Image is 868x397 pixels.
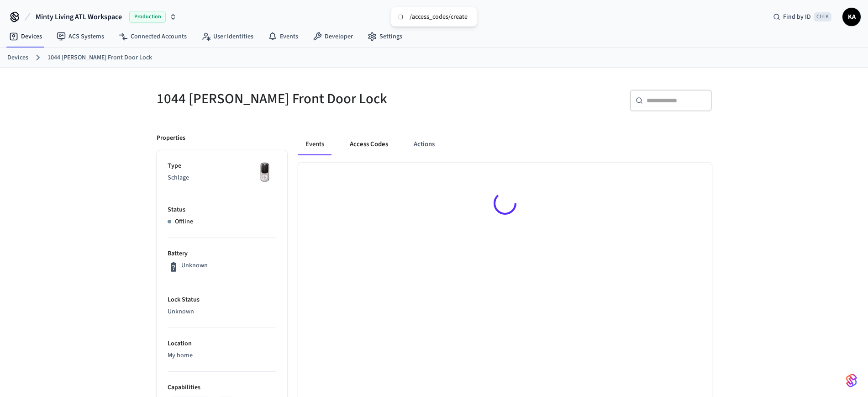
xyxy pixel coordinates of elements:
a: User Identities [194,28,261,45]
a: ACS Systems [49,28,111,45]
img: Yale Assure Touchscreen Wifi Smart Lock, Satin Nickel, Front [253,161,276,184]
a: Devices [2,28,49,45]
p: Unknown [181,261,208,270]
p: Battery [168,249,276,259]
button: Access Codes [342,133,395,155]
button: KA [842,8,861,26]
a: Developer [305,28,360,45]
a: 1044 [PERSON_NAME] Front Door Lock [47,53,152,63]
img: SeamLogoGradient.69752ec5.svg [846,373,857,388]
p: Offline [175,217,193,227]
a: Events [261,28,305,45]
a: Connected Accounts [111,28,194,45]
span: Ctrl K [814,12,831,21]
h5: 1044 [PERSON_NAME] Front Door Lock [157,90,429,108]
p: Capabilities [168,383,276,392]
p: Type [168,161,276,171]
div: /access_codes/create [410,13,468,21]
p: Properties [157,133,185,143]
span: Find by ID [783,12,811,21]
p: Lock Status [168,295,276,305]
a: Settings [360,28,410,45]
span: Production [129,11,166,23]
div: ant example [298,133,712,155]
p: Schlage [168,173,276,183]
p: Unknown [168,307,276,317]
p: Location [168,339,276,349]
span: Minty Living ATL Workspace [36,11,122,22]
button: Actions [406,133,442,155]
a: Devices [7,53,28,63]
button: Events [298,133,331,155]
span: KA [843,9,860,25]
p: Status [168,205,276,215]
div: Find by IDCtrl K [766,9,839,25]
p: My home [168,351,276,360]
